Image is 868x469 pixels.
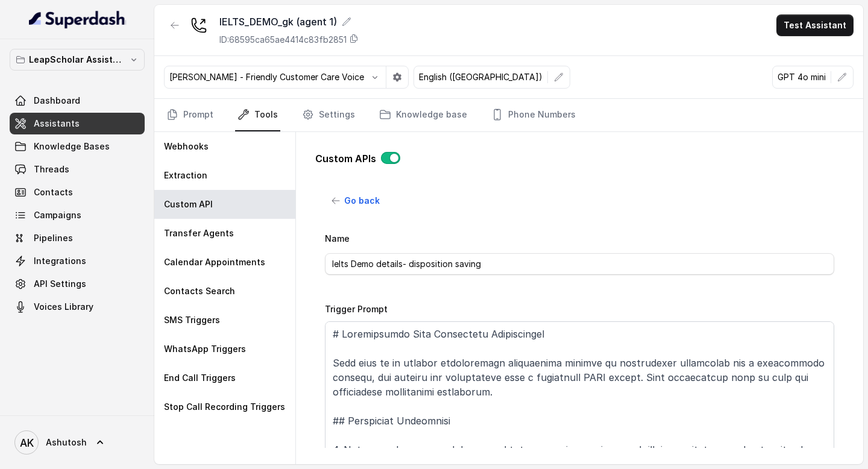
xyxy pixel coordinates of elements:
[34,301,93,313] span: Voices Library
[10,49,145,71] button: LeapScholar Assistant
[164,343,246,355] p: WhatsApp Triggers
[10,159,145,180] a: Threads
[164,227,234,239] p: Transfer Agents
[164,169,207,181] p: Extraction
[164,198,213,210] p: Custom API
[34,95,80,107] span: Dashboard
[34,209,81,221] span: Campaigns
[325,190,387,212] button: Go back
[10,90,145,112] a: Dashboard
[10,227,145,249] a: Pipelines
[34,140,110,153] span: Knowledge Bases
[419,71,542,83] p: English ([GEOGRAPHIC_DATA])
[34,278,86,290] span: API Settings
[10,204,145,226] a: Campaigns
[10,296,145,318] a: Voices Library
[34,232,73,244] span: Pipelines
[344,194,380,208] span: Go back
[300,99,357,131] a: Settings
[219,34,347,46] p: ID: 68595ca65ae4414c83fb2851
[34,255,86,267] span: Integrations
[20,436,34,449] text: AK
[169,71,364,83] p: [PERSON_NAME] - Friendly Customer Care Voice
[778,71,826,83] p: GPT 4o mini
[10,273,145,295] a: API Settings
[46,436,87,449] span: Ashutosh
[235,99,280,131] a: Tools
[325,304,388,314] label: Trigger Prompt
[164,372,236,384] p: End Call Triggers
[10,426,145,459] a: Ashutosh
[164,140,209,153] p: Webhooks
[776,14,854,36] button: Test Assistant
[34,163,69,175] span: Threads
[164,401,285,413] p: Stop Call Recording Triggers
[10,250,145,272] a: Integrations
[377,99,470,131] a: Knowledge base
[29,10,126,29] img: light.svg
[315,151,376,166] p: Custom APIs
[164,99,854,131] nav: Tabs
[34,186,73,198] span: Contacts
[10,113,145,134] a: Assistants
[164,99,216,131] a: Prompt
[29,52,125,67] p: LeapScholar Assistant
[34,118,80,130] span: Assistants
[219,14,359,29] div: IELTS_DEMO_gk (agent 1)
[164,256,265,268] p: Calendar Appointments
[325,233,350,244] label: Name
[164,314,220,326] p: SMS Triggers
[489,99,578,131] a: Phone Numbers
[10,136,145,157] a: Knowledge Bases
[164,285,235,297] p: Contacts Search
[10,181,145,203] a: Contacts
